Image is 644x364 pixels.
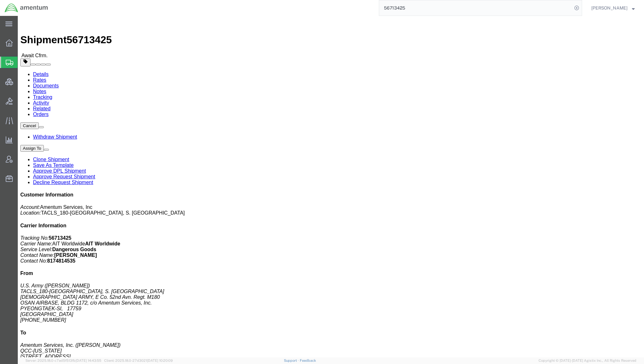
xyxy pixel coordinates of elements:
[591,4,627,11] span: Jason Champagne
[147,359,173,362] span: [DATE] 10:20:09
[104,359,173,362] span: Client: 2025.18.0-27d3021
[25,359,101,362] span: Server: 2025.18.0-c7ad5f513fb
[284,359,300,362] a: Support
[379,0,572,16] input: Search for shipment number, reference number
[300,359,316,362] a: Feedback
[18,16,644,357] iframe: FS Legacy Container
[76,359,101,362] span: [DATE] 14:43:55
[4,3,48,13] img: logo
[539,358,636,363] span: Copyright © [DATE]-[DATE] Agistix Inc., All Rights Reserved
[591,4,635,12] button: [PERSON_NAME]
